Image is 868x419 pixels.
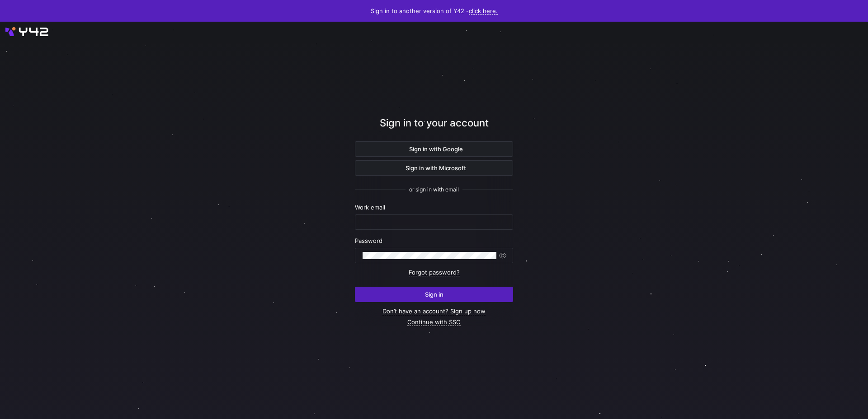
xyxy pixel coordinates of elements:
[402,164,466,172] span: Sign in with Microsoft
[409,269,460,276] a: Forgot password?
[355,237,382,244] span: Password
[355,287,513,302] button: Sign in
[355,160,513,176] button: Sign in with Microsoft
[406,145,463,153] span: Sign in with Google
[355,116,513,141] div: Sign in to your account
[425,291,443,298] span: Sign in
[409,186,459,193] span: or sign in with email
[382,307,486,315] a: Don’t have an account? Sign up now
[355,141,513,157] button: Sign in with Google
[407,318,461,326] a: Continue with SSO
[355,204,385,211] span: Work email
[469,7,498,15] a: click here.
